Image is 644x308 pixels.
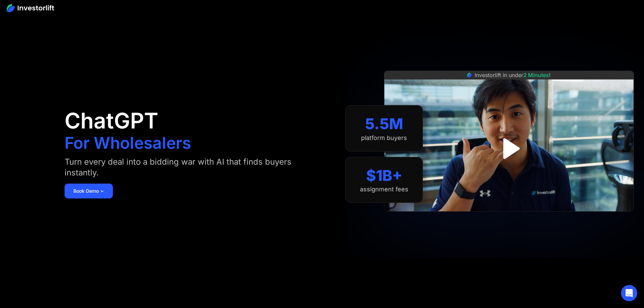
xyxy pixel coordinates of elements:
[65,135,191,151] h1: For Wholesalers
[365,115,403,133] div: 5.5M
[494,134,524,164] a: open lightbox
[475,71,551,79] div: Investorlift in under !
[361,134,407,142] div: platform buyers
[523,72,549,78] span: 2 Minutes
[65,157,308,178] div: Turn every deal into a bidding war with AI that finds buyers instantly.
[360,186,408,193] div: assignment fees
[65,110,158,132] h1: ChatGPT
[458,215,560,223] iframe: Customer reviews powered by Trustpilot
[366,167,402,185] div: $1B+
[65,184,113,198] a: Book Demo ➢
[621,285,637,301] div: Open Intercom Messenger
